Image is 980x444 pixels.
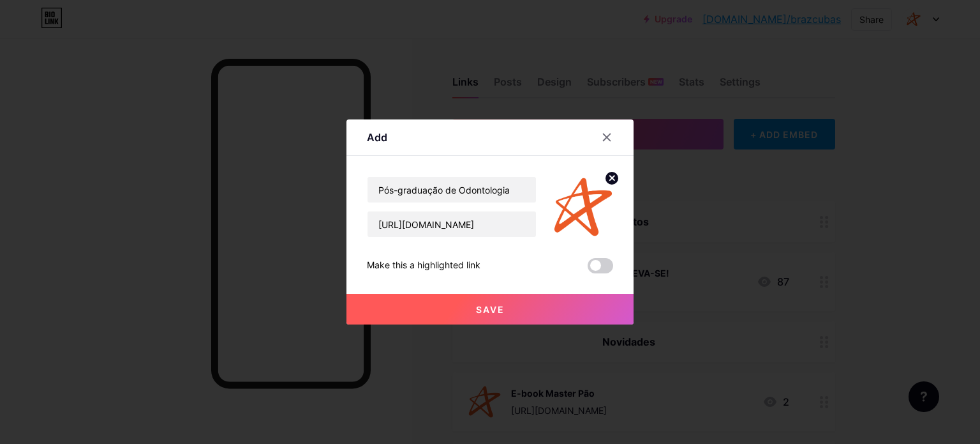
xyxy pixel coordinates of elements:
[367,258,480,273] div: Make this a highlighted link
[367,211,536,237] input: URL
[346,294,634,325] button: Save
[367,130,387,145] div: Add
[367,177,536,203] input: Title
[476,304,505,315] span: Save
[552,176,613,238] img: link_thumbnail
